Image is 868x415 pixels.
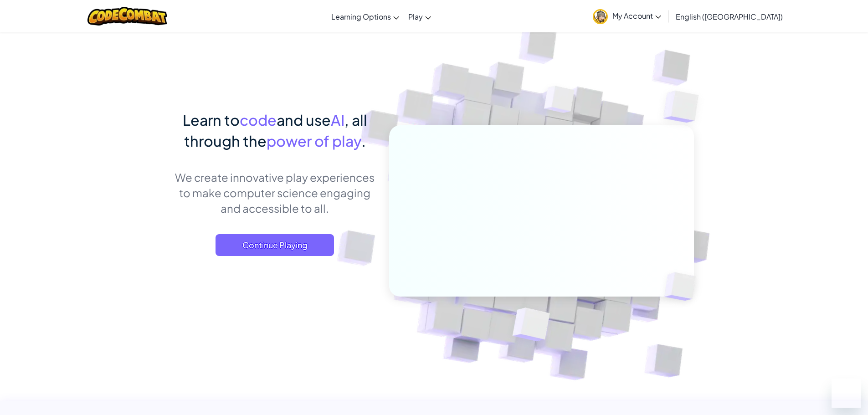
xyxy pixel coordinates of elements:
a: Continue Playing [216,234,334,256]
img: Overlap cubes [649,253,717,320]
a: Play [404,4,436,29]
a: My Account [588,2,666,31]
iframe: Button to launch messaging window [832,379,861,408]
span: code [240,111,277,129]
span: My Account [612,11,661,20]
img: Overlap cubes [490,288,571,364]
span: power of play [267,132,361,150]
a: Learning Options [327,4,404,29]
span: Learning Options [331,12,391,21]
span: Play [408,12,423,21]
img: avatar [593,9,608,24]
p: We create innovative play experiences to make computer science engaging and accessible to all. [175,169,375,216]
span: Learn to [183,111,240,129]
span: . [361,132,366,150]
a: English ([GEOGRAPHIC_DATA]) [671,4,787,29]
span: and use [277,111,331,129]
img: CodeCombat logo [87,7,167,26]
span: AI [331,111,344,129]
img: Overlap cubes [645,68,724,145]
img: Overlap cubes [527,68,592,136]
span: English ([GEOGRAPHIC_DATA]) [676,12,783,21]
